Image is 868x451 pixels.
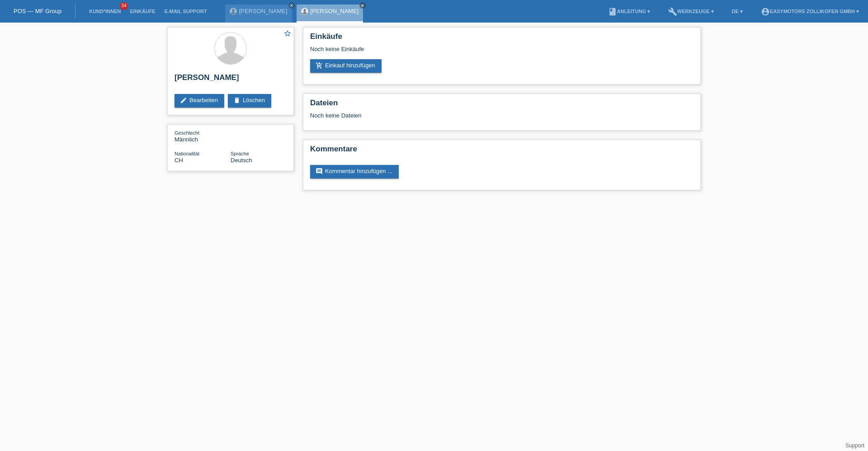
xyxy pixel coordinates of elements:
i: book [608,7,617,16]
i: star_border [283,29,292,38]
a: star_border [283,29,292,39]
h2: Dateien [310,99,693,112]
a: bookAnleitung ▾ [604,9,655,14]
i: build [668,7,677,16]
div: Männlich [175,129,231,143]
a: [PERSON_NAME] [311,8,359,14]
span: Nationalität [175,151,199,156]
a: deleteLöschen [228,94,271,108]
a: close [288,2,295,9]
i: add_shopping_cart [316,62,323,69]
i: close [289,3,294,8]
a: commentKommentar hinzufügen ... [310,165,399,179]
h2: [PERSON_NAME] [175,73,287,87]
a: E-Mail Support [160,9,212,14]
a: close [359,2,366,9]
a: POS — MF Group [14,8,61,14]
a: account_circleEasymotors Zollikofen GmbH ▾ [756,9,863,14]
a: add_shopping_cartEinkauf hinzufügen [310,59,382,73]
h2: Einkäufe [310,32,693,46]
i: edit [180,97,187,104]
a: Kund*innen [85,9,125,14]
a: DE ▾ [727,9,747,14]
a: buildWerkzeuge ▾ [664,9,718,14]
i: close [360,3,365,8]
span: Deutsch [231,157,252,164]
a: [PERSON_NAME] [239,8,288,14]
a: Einkäufe [125,9,160,14]
div: Noch keine Einkäufe [310,46,693,59]
span: Sprache [231,151,249,156]
div: Noch keine Dateien [310,112,586,119]
a: Support [845,442,864,449]
span: Schweiz [175,157,183,164]
span: Geschlecht [175,130,199,136]
i: comment [316,168,323,175]
i: delete [233,97,241,104]
a: editBearbeiten [175,94,224,108]
h2: Kommentare [310,145,693,158]
span: 34 [120,2,128,10]
i: account_circle [761,7,770,16]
